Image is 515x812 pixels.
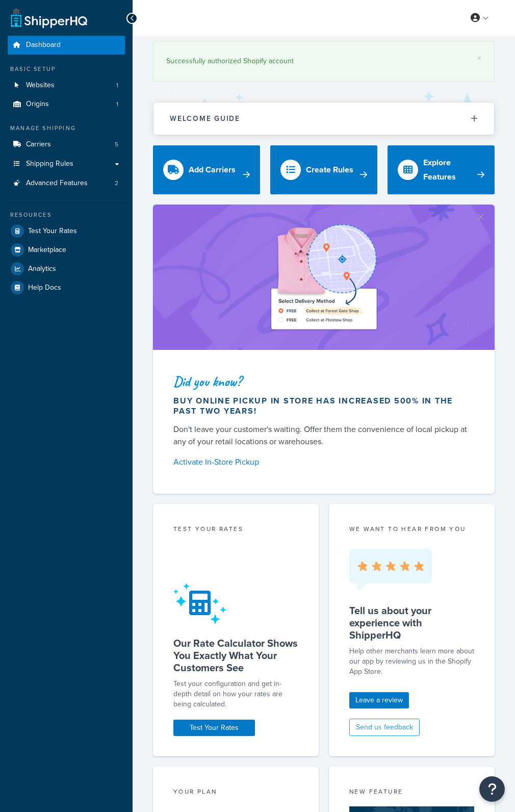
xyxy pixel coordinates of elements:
div: Successfully authorized Shopify account [166,54,481,68]
a: Leave a review [349,692,409,708]
a: Activate In-Store Pickup [173,455,470,469]
button: Send us feedback [349,719,420,736]
span: Test Your Rates [28,227,77,236]
li: Websites [8,76,125,95]
span: Shipping Rules [26,160,73,168]
div: Resources [8,211,125,219]
a: × [477,54,481,62]
a: Advanced Features2 [8,174,125,193]
div: Basic Setup [8,65,125,73]
div: Create Rules [306,163,353,177]
img: ad-shirt-map-b0359fc47e01cab431d101c4b569394f6a03f54285957d908178d52f29eb9668.png [247,220,400,335]
a: Dashboard [8,36,125,55]
div: Test your rates [173,524,298,536]
a: Shipping Rules [8,155,125,173]
a: Marketplace [8,241,125,259]
span: 1 [116,100,118,109]
div: Your Plan [173,787,298,799]
div: Add Carriers [189,163,236,177]
a: Test Your Rates [173,720,255,736]
h2: Welcome Guide [170,115,240,122]
a: Websites1 [8,76,125,95]
a: Test Your Rates [8,222,125,240]
span: 5 [115,140,118,149]
button: Welcome Guide [153,103,494,135]
span: Carriers [26,140,51,149]
div: Manage Shipping [8,124,125,133]
h5: Our Rate Calculator Shows You Exactly What Your Customers See [173,637,298,674]
p: we want to hear from you [349,524,474,534]
a: Add Carriers [153,145,260,194]
div: Test your configuration and get in-depth detail on how your rates are being calculated. [173,679,298,709]
span: Dashboard [26,41,61,49]
div: Explore Features [423,156,477,184]
div: New Feature [349,787,474,799]
a: Carriers5 [8,135,125,154]
span: Origins [26,100,49,109]
span: Advanced Features [26,179,88,188]
li: Origins [8,95,125,114]
div: Buy online pickup in store has increased 500% in the past two years! [173,396,470,416]
li: Carriers [8,135,125,154]
div: Did you know? [173,374,470,389]
a: Explore Features [388,145,495,194]
div: Don't leave your customer's waiting. Offer them the convenience of local pickup at any of your re... [173,423,470,448]
span: Websites [26,81,55,90]
h5: Tell us about your experience with ShipperHQ [349,604,474,641]
span: 1 [116,81,118,90]
a: Help Docs [8,278,125,297]
span: Marketplace [28,246,66,255]
a: Create Rules [270,145,377,194]
a: Analytics [8,260,125,278]
span: Help Docs [28,284,61,292]
span: 2 [115,179,118,188]
li: Advanced Features [8,174,125,193]
span: Analytics [28,265,56,273]
button: Open Resource Center [479,776,505,802]
a: Origins1 [8,95,125,114]
p: Help other merchants learn more about our app by reviewing us in the Shopify App Store. [349,646,474,677]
